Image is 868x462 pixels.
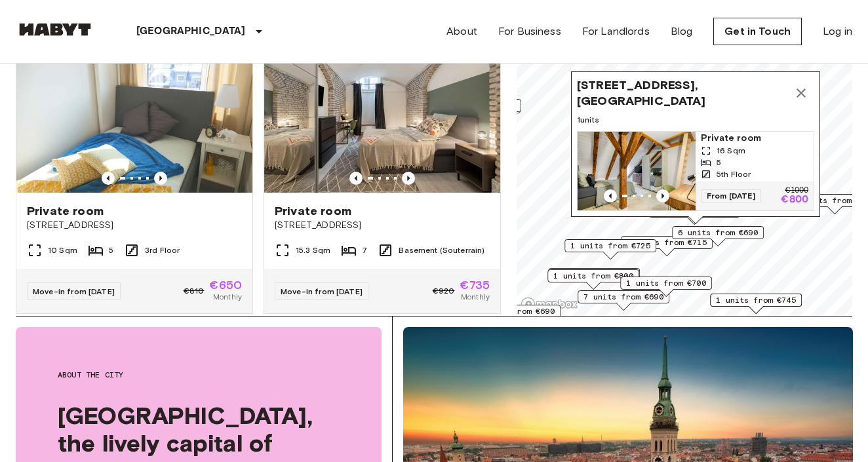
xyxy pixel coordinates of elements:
[571,71,820,224] div: Map marker
[184,285,205,297] span: €810
[564,239,656,260] div: Map marker
[577,131,814,211] a: Marketing picture of unit DE-02-008-003-05HFPrevious imagePrevious imagePrivate room16 Sqm55th Fl...
[58,369,340,381] span: About the city
[717,157,721,168] span: 5
[275,203,351,219] span: Private room
[627,237,707,248] span: 4 units from €715
[16,35,252,193] img: Marketing picture of unit DE-02-011-001-01HF
[570,240,650,252] span: 1 units from €725
[578,290,669,311] div: Map marker
[27,219,242,232] span: [STREET_ADDRESS]
[275,219,490,232] span: [STREET_ADDRESS]
[582,24,650,39] a: For Landlords
[460,279,490,291] span: €735
[626,277,706,289] span: 1 units from €700
[671,24,693,39] a: Blog
[781,195,808,205] p: €800
[521,297,578,312] a: Mapbox logo
[717,168,751,180] span: 5th Floor
[136,24,246,39] p: [GEOGRAPHIC_DATA]
[461,291,490,303] span: Monthly
[296,244,330,256] span: 15.3 Sqm
[620,277,712,297] div: Map marker
[701,132,808,145] span: Private room
[785,187,808,195] p: €1000
[16,35,253,314] a: Marketing picture of unit DE-02-011-001-01HFPrevious imagePrevious imagePrivate room[STREET_ADDRE...
[264,35,500,193] img: Marketing picture of unit DE-02-004-006-05HF
[27,203,104,219] span: Private room
[823,24,852,39] a: Log in
[213,291,242,303] span: Monthly
[553,270,633,282] span: 1 units from €800
[604,189,617,202] button: Previous image
[701,189,761,202] span: From [DATE]
[547,269,639,290] div: Map marker
[710,294,802,314] div: Map marker
[281,286,363,296] span: Move-in from [DATE]
[475,305,555,317] span: 1 units from €690
[717,145,745,157] span: 16 Sqm
[154,172,167,185] button: Previous image
[578,132,696,210] img: Marketing picture of unit DE-02-008-003-05HF
[446,24,477,39] a: About
[716,294,796,306] span: 1 units from €745
[656,189,669,202] button: Previous image
[399,244,484,256] span: Basement (Souterrain)
[583,291,663,303] span: 7 units from €690
[554,269,634,280] span: 2 units from €700
[109,244,113,256] span: 5
[209,279,242,291] span: €650
[713,18,802,45] a: Get in Touch
[433,285,455,297] span: €920
[48,244,77,256] span: 10 Sqm
[264,35,501,314] a: Marketing picture of unit DE-02-004-006-05HFPrevious imagePrevious imagePrivate room[STREET_ADDRE...
[16,23,94,36] img: Habyt
[498,24,561,39] a: For Business
[672,226,764,246] div: Map marker
[621,236,713,256] div: Map marker
[362,244,367,256] span: 7
[577,77,788,109] span: [STREET_ADDRESS], [GEOGRAPHIC_DATA]
[678,227,758,239] span: 6 units from €690
[349,172,363,185] button: Previous image
[33,286,115,296] span: Move-in from [DATE]
[577,114,814,126] span: 1 units
[145,244,180,256] span: 3rd Floor
[102,172,115,185] button: Previous image
[548,268,640,288] div: Map marker
[402,172,415,185] button: Previous image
